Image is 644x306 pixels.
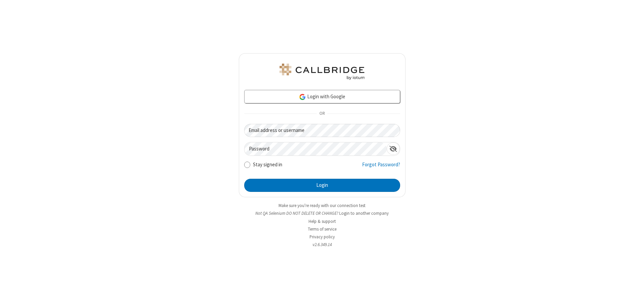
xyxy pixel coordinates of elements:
input: Password [245,142,387,156]
a: Terms of service [308,226,336,232]
a: Forgot Password? [362,161,400,174]
a: Help & support [309,218,336,224]
li: Not QA Selenium DO NOT DELETE OR CHANGE? [239,210,406,216]
li: v2.6.349.14 [239,241,406,248]
span: OR [317,109,327,118]
a: Login with Google [244,90,400,103]
a: Privacy policy [310,234,335,240]
input: Email address or username [244,124,400,137]
label: Stay signed in [253,161,282,169]
div: Show password [387,142,400,155]
button: Login to another company [339,210,389,216]
img: google-icon.png [299,93,306,101]
button: Login [244,179,400,192]
a: Make sure you're ready with our connection test [279,203,365,208]
img: QA Selenium DO NOT DELETE OR CHANGE [278,64,366,80]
